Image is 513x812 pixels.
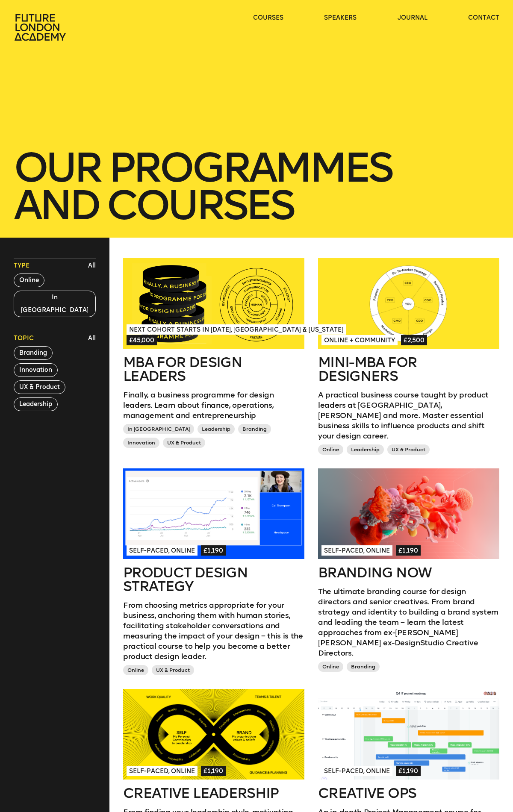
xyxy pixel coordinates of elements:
[347,444,384,455] span: Leadership
[123,566,304,593] h2: Product Design Strategy
[324,14,357,22] a: speakers
[127,766,198,776] span: Self-paced, Online
[238,424,271,434] span: Branding
[318,390,499,441] p: A practical business course taught by product leaders at [GEOGRAPHIC_DATA], [PERSON_NAME] and mor...
[123,665,148,675] span: Online
[318,468,499,675] a: Self-paced, Online£1,190Branding NowThe ultimate branding course for design directors and senior ...
[318,786,499,800] h2: Creative Ops
[396,545,421,556] span: £1,190
[86,332,98,345] button: All
[321,335,398,345] span: Online + Community
[387,444,430,455] span: UX & Product
[201,545,226,556] span: £1,190
[318,586,499,658] p: The ultimate branding course for design directors and senior creatives. From brand strategy and i...
[14,291,96,317] button: In [GEOGRAPHIC_DATA]
[14,397,58,411] button: Leadership
[321,545,392,556] span: Self-paced, Online
[123,390,304,421] p: Finally, a business programme for design leaders. Learn about finance, operations, management and...
[14,363,58,377] button: Innovation
[318,356,499,383] h2: Mini-MBA for Designers
[152,665,194,675] span: UX & Product
[14,274,44,287] button: Online
[321,766,392,776] span: Self-paced, Online
[163,438,205,448] span: UX & Product
[127,545,198,556] span: Self-paced, Online
[123,424,194,434] span: In [GEOGRAPHIC_DATA]
[398,14,427,22] a: journal
[396,766,421,776] span: £1,190
[123,438,159,448] span: Innovation
[14,346,53,360] button: Branding
[468,14,499,22] a: contact
[198,424,235,434] span: Leadership
[201,766,226,776] span: £1,190
[318,566,499,580] h2: Branding Now
[123,356,304,383] h2: MBA for Design Leaders
[14,380,65,394] button: UX & Product
[86,259,98,272] button: All
[123,786,304,800] h2: Creative Leadership
[318,662,343,672] span: Online
[127,324,346,335] span: Next Cohort Starts in [DATE], [GEOGRAPHIC_DATA] & [US_STATE]
[347,662,380,672] span: Branding
[14,149,499,224] h1: our Programmes and courses
[318,258,499,458] a: Online + Community£2,500Mini-MBA for DesignersA practical business course taught by product leade...
[127,335,157,345] span: £45,000
[14,334,34,343] span: Topic
[318,444,343,455] span: Online
[123,468,304,679] a: Self-paced, Online£1,190Product Design StrategyFrom choosing metrics appropriate for your busines...
[253,14,283,22] a: courses
[14,262,29,270] span: Type
[401,335,427,345] span: £2,500
[123,600,304,662] p: From choosing metrics appropriate for your business, anchoring them with human stories, facilitat...
[123,258,304,451] a: Next Cohort Starts in [DATE], [GEOGRAPHIC_DATA] & [US_STATE]£45,000MBA for Design LeadersFinally,...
